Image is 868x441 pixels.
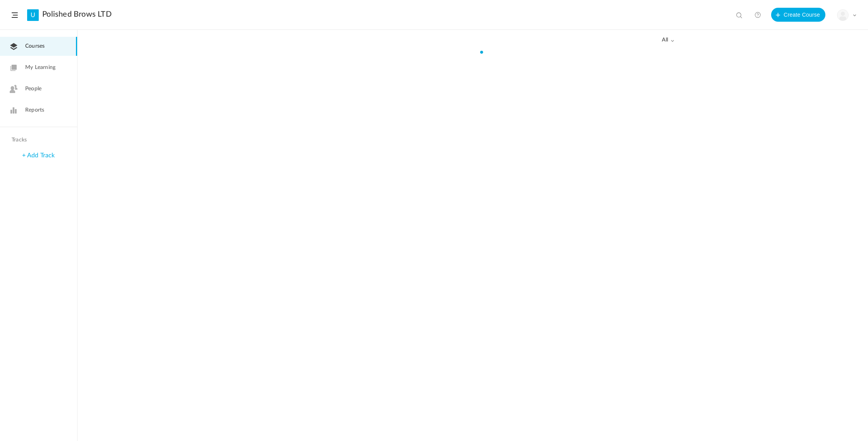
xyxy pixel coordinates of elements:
[22,152,55,158] a: + Add Track
[837,10,848,21] img: user-image.png
[25,64,55,72] span: My Learning
[25,85,41,93] span: People
[771,8,825,22] button: Create Course
[12,137,64,143] h4: Tracks
[25,42,45,50] span: Courses
[662,37,674,43] span: all
[42,10,112,19] a: Polished Brows LTD
[27,9,39,21] a: U
[25,106,44,114] span: Reports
